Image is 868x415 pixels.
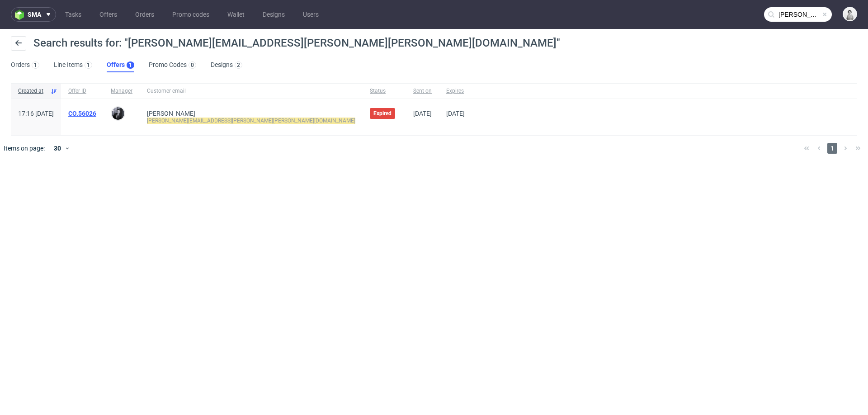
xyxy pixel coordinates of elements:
a: CO.56026 [68,110,96,117]
a: Designs2 [211,58,242,72]
span: Expired [373,110,392,117]
span: Items on page: [4,144,45,153]
span: Sent on [413,87,432,95]
mark: [PERSON_NAME][EMAIL_ADDRESS][PERSON_NAME][PERSON_NAME][DOMAIN_NAME] [147,118,355,124]
button: sma [11,7,56,22]
img: logo [15,9,28,20]
span: Expires [446,87,465,95]
div: 1 [87,62,90,68]
img: Dudek Mariola [844,8,856,20]
span: Manager [111,87,132,95]
a: Line Items1 [54,58,92,72]
a: Designs [257,7,290,22]
a: Offers1 [107,58,134,72]
div: 0 [191,62,194,68]
div: 1 [34,62,37,68]
span: 17:16 [DATE] [18,110,54,117]
a: Offers [94,7,123,22]
div: 1 [129,62,132,68]
a: Orders [130,7,160,22]
span: Created at [18,87,47,95]
div: 30 [48,142,65,155]
span: Status [370,87,399,95]
span: [DATE] [413,110,432,117]
span: sma [28,11,41,18]
img: Philippe Dubuy [112,107,124,120]
a: [PERSON_NAME] [147,110,195,117]
a: Wallet [222,7,250,22]
a: Users [297,7,324,22]
span: Customer email [147,87,355,95]
span: Search results for: "[PERSON_NAME][EMAIL_ADDRESS][PERSON_NAME][PERSON_NAME][DOMAIN_NAME]" [33,37,560,49]
div: 2 [237,62,240,68]
a: Promo Codes0 [149,58,196,72]
a: Promo codes [167,7,215,22]
a: Tasks [60,7,87,22]
a: Orders1 [11,58,39,72]
span: Offer ID [68,87,96,95]
span: 1 [827,143,837,154]
span: [DATE] [446,110,465,117]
